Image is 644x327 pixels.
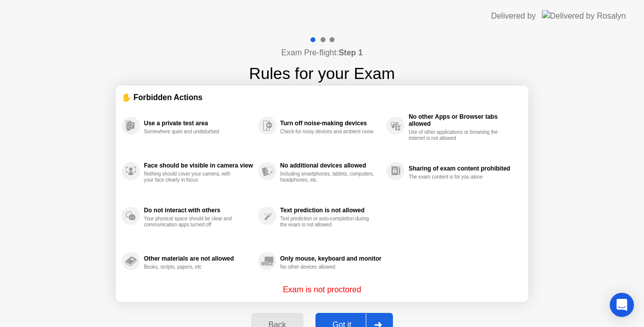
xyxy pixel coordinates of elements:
[610,293,634,317] div: Open Intercom Messenger
[283,284,361,296] p: Exam is not proctored
[144,162,253,169] div: Face should be visible in camera view
[280,264,375,270] div: No other devices allowed
[280,216,375,228] div: Text prediction or auto-completion during the exam is not allowed
[491,10,536,22] div: Delivered by
[249,61,395,86] h1: Rules for your Exam
[280,171,375,183] div: Including smartphones, tablets, computers, headphones, etc.
[122,92,522,103] div: ✋ Forbidden Actions
[280,255,381,262] div: Only mouse, keyboard and monitor
[144,120,253,127] div: Use a private test area
[409,174,504,180] div: The exam content is for you alone
[144,171,239,183] div: Nothing should cover your camera, with your face clearly in focus
[281,47,363,59] h4: Exam Pre-flight:
[280,120,381,127] div: Turn off noise-making devices
[280,129,375,135] div: Check for noisy devices and ambient noise
[144,264,239,270] div: Books, scripts, papers, etc
[339,48,363,57] b: Step 1
[542,10,626,22] img: Delivered by Rosalyn
[144,216,239,228] div: Your physical space should be clear and communication apps turned off
[144,255,253,262] div: Other materials are not allowed
[144,207,253,214] div: Do not interact with others
[409,129,504,141] div: Use of other applications or browsing the internet is not allowed
[144,129,239,135] div: Somewhere quiet and undisturbed
[409,113,517,127] div: No other Apps or Browser tabs allowed
[409,165,517,172] div: Sharing of exam content prohibited
[280,162,381,169] div: No additional devices allowed
[280,207,381,214] div: Text prediction is not allowed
